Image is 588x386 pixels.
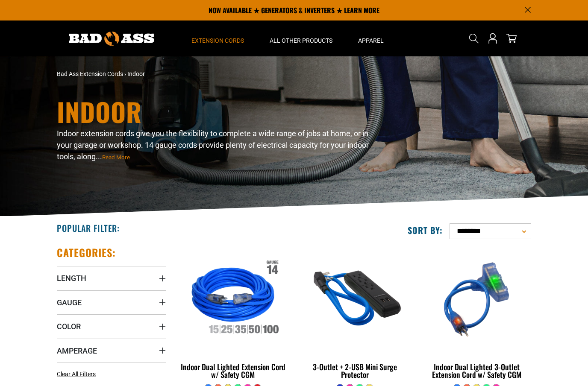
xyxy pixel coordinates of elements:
[179,246,288,383] a: Indoor Dual Lighted Extension Cord w/ Safety CGM Indoor Dual Lighted Extension Cord w/ Safety CGM
[57,246,116,259] h2: Categories:
[57,370,99,379] a: Clear All Filters
[69,32,154,46] img: Bad Ass Extension Cords
[57,99,369,124] h1: Indoor
[408,225,443,236] label: Sort by:
[57,266,166,290] summary: Length
[57,371,96,377] span: Clear All Filters
[270,37,332,44] span: All Other Products
[57,322,81,331] span: Color
[179,20,257,56] summary: Extension Cords
[57,70,369,79] nav: breadcrumbs
[57,346,97,356] span: Amperage
[57,273,86,283] span: Length
[102,154,130,161] span: Read More
[179,250,287,348] img: Indoor Dual Lighted Extension Cord w/ Safety CGM
[422,246,531,383] a: blue Indoor Dual Lighted 3-Outlet Extension Cord w/ Safety CGM
[300,363,409,378] div: 3-Outlet + 2-USB Mini Surge Protector
[57,222,120,234] h2: Popular Filter:
[57,298,82,307] span: Gauge
[358,37,384,44] span: Apparel
[57,129,369,161] span: Indoor extension cords give you the flexibility to complete a wide range of jobs at home, or in y...
[300,246,409,383] a: blue 3-Outlet + 2-USB Mini Surge Protector
[423,250,530,348] img: blue
[179,363,288,378] div: Indoor Dual Lighted Extension Cord w/ Safety CGM
[57,70,123,77] a: Bad Ass Extension Cords
[124,70,126,77] span: ›
[257,20,345,56] summary: All Other Products
[422,363,531,378] div: Indoor Dual Lighted 3-Outlet Extension Cord w/ Safety CGM
[57,290,166,314] summary: Gauge
[57,339,166,363] summary: Amperage
[301,250,409,348] img: blue
[57,314,166,338] summary: Color
[345,20,397,56] summary: Apparel
[127,70,145,77] span: Indoor
[467,32,481,45] summary: Search
[191,37,244,44] span: Extension Cords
